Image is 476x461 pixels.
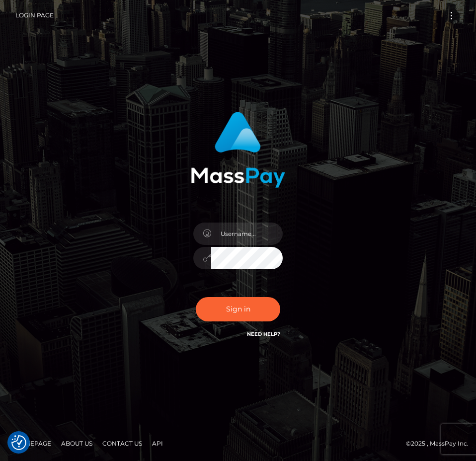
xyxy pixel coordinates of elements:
img: Revisit consent button [11,435,26,450]
button: Sign in [196,297,280,321]
button: Toggle navigation [442,9,461,22]
a: Need Help? [247,331,280,337]
img: MassPay Login [191,112,285,188]
button: Consent Preferences [11,435,26,450]
a: Homepage [11,436,55,451]
a: About Us [57,436,96,451]
a: Login Page [15,5,54,26]
input: Username... [211,223,283,245]
a: API [148,436,167,451]
a: Contact Us [98,436,146,451]
div: © 2025 , MassPay Inc. [7,438,469,449]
